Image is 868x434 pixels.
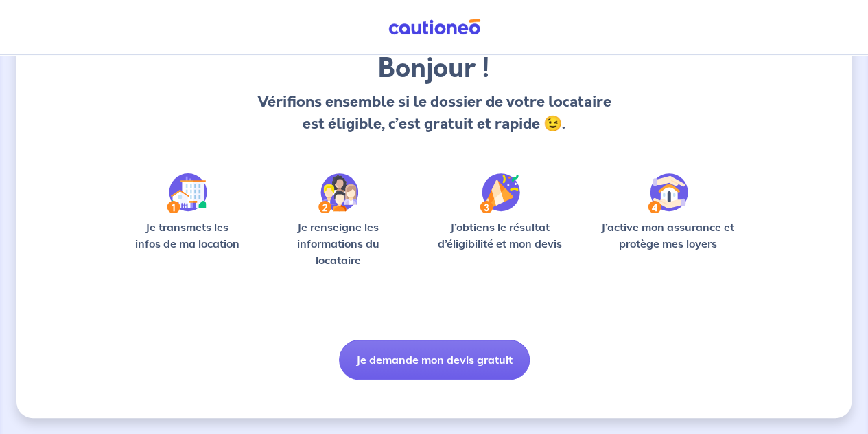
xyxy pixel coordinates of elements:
[255,91,613,135] p: Vérifions ensemble si le dossier de votre locataire est éligible, c’est gratuit et rapide 😉.
[270,219,406,268] p: Je renseigne les informations du locataire
[339,340,530,380] button: Je demande mon devis gratuit
[480,173,520,213] img: /static/f3e743aab9439237c3e2196e4328bba9/Step-3.svg
[126,219,248,252] p: Je transmets les infos de ma location
[648,173,688,213] img: /static/bfff1cf634d835d9112899e6a3df1a5d/Step-4.svg
[383,19,486,36] img: Cautioneo
[318,173,358,213] img: /static/c0a346edaed446bb123850d2d04ad552/Step-2.svg
[594,219,742,252] p: J’active mon assurance et protège mes loyers
[428,219,572,252] p: J’obtiens le résultat d’éligibilité et mon devis
[255,52,613,85] h3: Bonjour !
[167,173,207,213] img: /static/90a569abe86eec82015bcaae536bd8e6/Step-1.svg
